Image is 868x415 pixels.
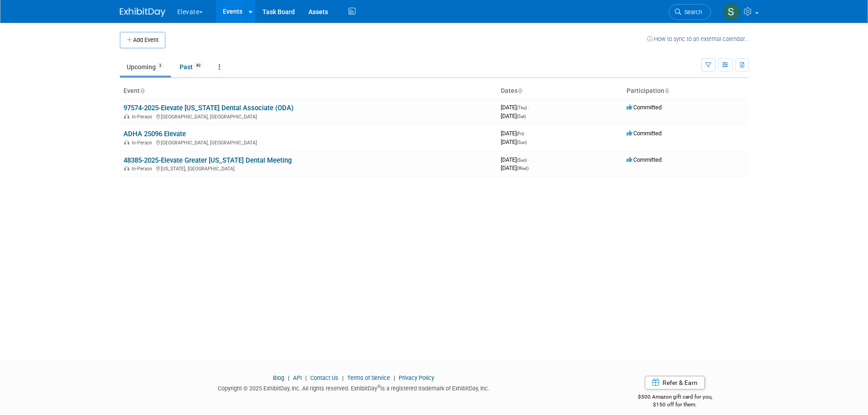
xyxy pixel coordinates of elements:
div: [GEOGRAPHIC_DATA], [GEOGRAPHIC_DATA] [123,113,493,120]
th: Participation [623,83,749,99]
a: Upcoming3 [120,58,171,76]
a: Terms of Service [347,374,390,381]
sup: ® [377,384,380,389]
span: | [286,374,292,381]
img: ExhibitDay [120,8,165,17]
a: Sort by Start Date [518,87,522,94]
span: [DATE] [501,164,529,171]
span: (Sun) [517,140,527,145]
div: $500 Amazon gift card for you, [601,387,749,408]
span: 3 [156,62,164,69]
span: 49 [193,62,203,69]
span: Committed [627,156,662,163]
div: [GEOGRAPHIC_DATA], [GEOGRAPHIC_DATA] [123,138,493,146]
span: [DATE] [501,104,529,111]
span: In-Person [132,114,155,120]
span: | [303,374,309,381]
img: In-Person Event [124,166,129,170]
span: Search [681,9,702,15]
button: Add Event [120,32,165,48]
span: | [391,374,397,381]
span: (Wed) [517,166,529,171]
a: Refer & Earn [645,376,705,389]
a: Past49 [173,58,210,76]
th: Dates [497,83,623,99]
img: In-Person Event [124,140,129,144]
a: Blog [273,374,284,381]
span: (Sat) [517,114,526,119]
img: Sam Murphy [723,3,740,20]
span: - [528,156,529,163]
div: [US_STATE], [GEOGRAPHIC_DATA] [123,164,493,172]
a: How to sync to an external calendar... [647,36,749,42]
span: (Thu) [517,105,527,110]
a: Privacy Policy [399,374,434,381]
span: | [340,374,346,381]
span: [DATE] [501,138,527,145]
span: [DATE] [501,156,529,163]
div: $150 off for them. [601,401,749,409]
a: Sort by Participation Type [664,87,669,94]
span: - [525,130,527,137]
a: API [293,374,302,381]
span: In-Person [132,140,155,146]
span: - [528,104,529,111]
a: Contact Us [310,374,339,381]
a: Sort by Event Name [140,87,144,94]
div: Copyright © 2025 ExhibitDay, Inc. All rights reserved. ExhibitDay is a registered trademark of Ex... [120,382,588,393]
span: (Sun) [517,158,527,163]
th: Event [120,83,497,99]
span: In-Person [132,166,155,172]
img: In-Person Event [124,114,129,118]
a: 97574-2025-Elevate [US_STATE] Dental Associate (ODA) [123,104,293,112]
a: ADHA 25096 Elevate [123,130,186,138]
span: Committed [627,130,662,137]
span: (Fri) [517,131,524,136]
span: [DATE] [501,130,527,137]
span: [DATE] [501,113,526,119]
span: Committed [627,104,662,111]
a: Search [669,4,711,20]
a: 48385-2025-Elevate Greater [US_STATE] Dental Meeting [123,156,292,164]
